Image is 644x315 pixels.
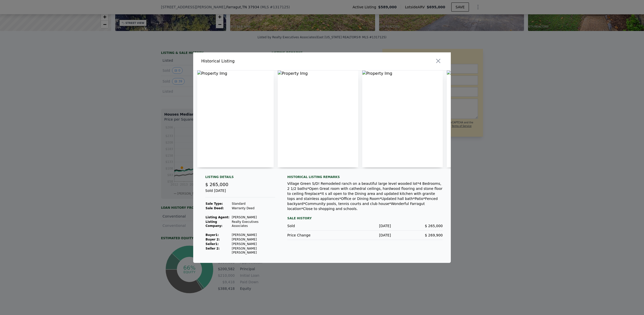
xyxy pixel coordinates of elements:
span: $ 265,000 [425,224,443,228]
td: [PERSON_NAME] [231,233,275,237]
strong: Listing Agent: [206,216,229,219]
td: [PERSON_NAME] [PERSON_NAME] [231,246,275,255]
strong: Seller 1 : [206,242,219,246]
strong: Listing Company: [206,220,222,228]
td: [PERSON_NAME] [231,242,275,246]
div: Sale History [287,215,443,221]
td: Realty Executives Associates [231,220,275,228]
img: Property Img [278,71,358,167]
strong: Seller 2: [206,247,220,250]
strong: Sale Type: [206,202,223,205]
div: Historical Listing remarks [287,175,443,179]
div: Sold [287,223,339,228]
td: [PERSON_NAME] [231,237,275,242]
span: $ 269,900 [425,233,443,237]
img: Property Img [362,71,443,167]
td: Warranty Deed [231,206,275,211]
div: Listing Details [205,175,275,181]
strong: Sale Deed: [206,206,224,210]
strong: Buyer 2: [206,238,220,241]
span: $ 265,000 [205,182,228,187]
td: [PERSON_NAME] [231,215,275,220]
img: Property Img [197,71,274,167]
div: [DATE] [339,233,391,238]
img: Property Img [447,71,527,167]
td: Standard [231,201,275,206]
div: Historical Listing [201,58,320,64]
strong: Buyer 1 : [206,233,219,237]
div: Sold [DATE] [205,188,275,197]
div: Village Green S/D! Remodeled ranch on a beautiful large level wooded lot*4 Bedrooms, 2 1/2 baths*... [287,181,443,211]
div: [DATE] [339,223,391,228]
div: Price Change [287,233,339,238]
